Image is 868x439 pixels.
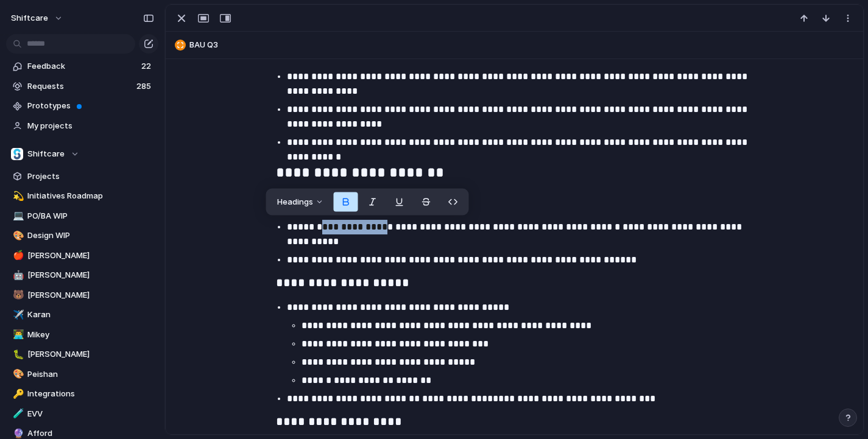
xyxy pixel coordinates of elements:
div: 🎨 [13,367,21,381]
a: 💫Initiatives Roadmap [6,187,158,205]
span: Requests [27,80,133,93]
span: [PERSON_NAME] [27,269,154,281]
a: My projects [6,117,158,135]
a: 🧪EVV [6,405,158,423]
button: 🎨 [11,230,23,242]
button: 🐛 [11,348,23,360]
div: 👨‍💻 [13,328,21,342]
span: Shiftcare [27,148,65,160]
span: Integrations [27,388,154,400]
div: 💻 [13,209,21,223]
button: 💫 [11,190,23,202]
a: 👨‍💻Mikey [6,326,158,344]
a: 🐻[PERSON_NAME] [6,286,158,304]
a: Projects [6,167,158,186]
button: Headings [270,192,331,212]
div: 🍎 [13,248,21,262]
div: 🧪 [13,407,21,421]
span: shiftcare [11,12,48,24]
div: 🔑 [13,387,21,401]
button: 🧪 [11,408,23,420]
span: BAU Q3 [189,39,858,51]
span: Projects [27,170,154,183]
span: Feedback [27,60,138,72]
span: Prototypes [27,100,154,112]
span: Design WIP [27,230,154,242]
a: 🐛[PERSON_NAME] [6,345,158,363]
button: 🎨 [11,368,23,381]
div: 🐻 [13,288,21,302]
button: 💻 [11,210,23,222]
div: 💫 [13,189,21,203]
button: 👨‍💻 [11,329,23,341]
div: 🐛 [13,348,21,362]
div: 🤖 [13,269,21,283]
span: 285 [136,80,153,93]
div: ✈️ [13,308,21,322]
a: 🔑Integrations [6,385,158,403]
span: [PERSON_NAME] [27,289,154,301]
button: BAU Q3 [171,35,858,55]
a: ✈️Karan [6,306,158,324]
a: 🍎[PERSON_NAME] [6,247,158,265]
span: Initiatives Roadmap [27,190,154,202]
button: 🐻 [11,289,23,301]
span: [PERSON_NAME] [27,250,154,262]
span: 22 [141,60,153,72]
span: Mikey [27,329,154,341]
button: Shiftcare [6,145,158,163]
div: 🎨 [13,229,21,243]
a: 💻PO/BA WIP [6,207,158,225]
span: Peishan [27,368,154,381]
button: 🔑 [11,388,23,400]
span: EVV [27,408,154,420]
span: Karan [27,309,154,321]
button: 🍎 [11,250,23,262]
span: My projects [27,120,154,132]
a: Feedback22 [6,57,158,76]
span: Headings [277,196,313,208]
span: [PERSON_NAME] [27,348,154,360]
a: 🤖[PERSON_NAME] [6,266,158,284]
a: 🎨Design WIP [6,227,158,245]
a: 🎨Peishan [6,365,158,384]
button: ✈️ [11,309,23,321]
a: Requests285 [6,77,158,96]
button: 🤖 [11,269,23,281]
button: shiftcare [5,9,69,28]
span: PO/BA WIP [27,210,154,222]
a: Prototypes [6,97,158,115]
